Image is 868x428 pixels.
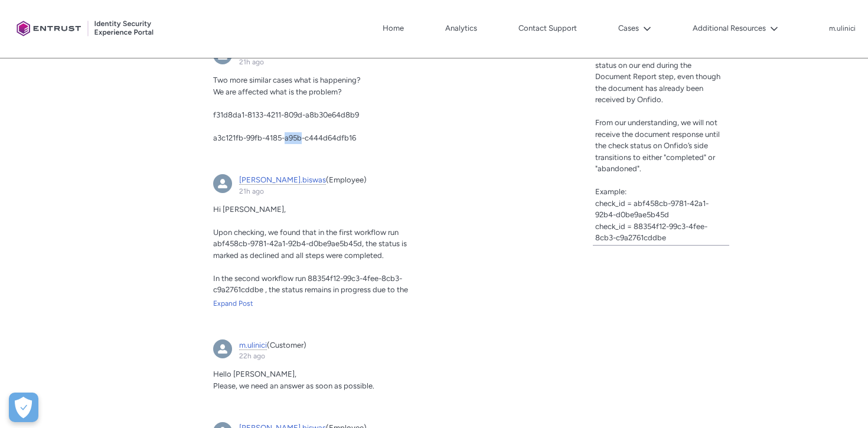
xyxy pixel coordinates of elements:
span: Hi [PERSON_NAME], [213,205,286,214]
a: Home [380,19,407,37]
p: m.ulinici [829,25,856,33]
a: m.ulinici [239,341,267,350]
span: f31d8da1-8133-4211-809d-a8b30e64d8b9 [213,110,359,119]
img: m.ulinici [213,339,232,358]
span: We are affected what is the problem? [213,87,342,96]
img: External User - madhurima.biswas (Onfido) [213,174,232,193]
span: Hello [PERSON_NAME], [213,370,296,378]
a: Analytics, opens in new tab [442,19,480,37]
a: Expand Post [213,298,413,309]
div: Cookie Preferences [9,393,38,422]
a: 21h ago [239,187,264,195]
button: Additional Resources [690,19,781,37]
span: (Employee) [326,175,367,184]
span: (Customer) [267,341,306,349]
span: In the second workflow run 88354f12-99c3-4fee-8cb3-c9a2761cddbe , the status remains in progress ... [213,274,411,329]
div: madhurima.biswas [213,174,232,193]
a: 22h ago [239,352,265,360]
span: Two more similar cases what is happening? [213,76,361,84]
span: Please, we need an answer as soon as possible. [213,381,374,390]
button: Cases [615,19,654,37]
button: Open Preferences [9,393,38,422]
article: m.ulinici, 7h ago [206,332,420,409]
a: [PERSON_NAME].biswas [239,175,326,185]
a: Contact Support [515,19,580,37]
span: Upon checking, we found that in the first workflow run abf458cb-9781-42a1-92b4-d0be9ae5b45d, the ... [213,228,407,260]
article: madhurima.biswas, 6h ago [206,167,420,325]
a: 21h ago [239,58,264,66]
button: User Profile m.ulinici [828,22,856,34]
span: a3c121fb-99fb-4185-a95b-c444d64dfb16 [213,133,356,142]
article: m.ulinici, 21h ago [206,38,420,161]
